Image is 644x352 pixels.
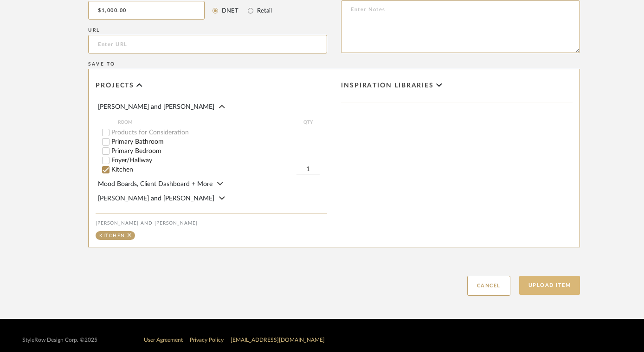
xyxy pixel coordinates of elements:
a: Privacy Policy [190,337,224,343]
label: Primary Bedroom [111,148,327,154]
label: Primary Bathroom [111,139,327,145]
a: User Agreement [144,337,183,343]
span: Inspiration libraries [341,82,434,90]
span: [PERSON_NAME] and [PERSON_NAME] [98,104,214,110]
span: Projects [96,82,134,90]
div: [PERSON_NAME] and [PERSON_NAME] [96,220,327,226]
input: Enter DNET Price [88,1,205,20]
span: QTY [296,119,320,126]
span: [PERSON_NAME] and [PERSON_NAME] [98,195,214,202]
button: Upload Item [519,276,580,295]
span: Mood Boards, Client Dashboard + More [98,181,213,187]
label: Retail [256,6,272,16]
div: Save To [88,61,580,67]
button: Cancel [467,276,510,296]
input: Enter URL [88,35,327,53]
div: StyleRow Design Corp. ©2025 [22,337,97,344]
label: Kitchen [111,166,296,173]
div: URL [88,27,327,33]
mat-radio-group: Select price type [213,1,272,20]
label: DNET [221,6,238,16]
a: [EMAIL_ADDRESS][DOMAIN_NAME] [231,337,325,343]
span: ROOM [118,119,296,126]
div: Kitchen [99,233,125,238]
label: Foyer/Hallway [111,157,327,164]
